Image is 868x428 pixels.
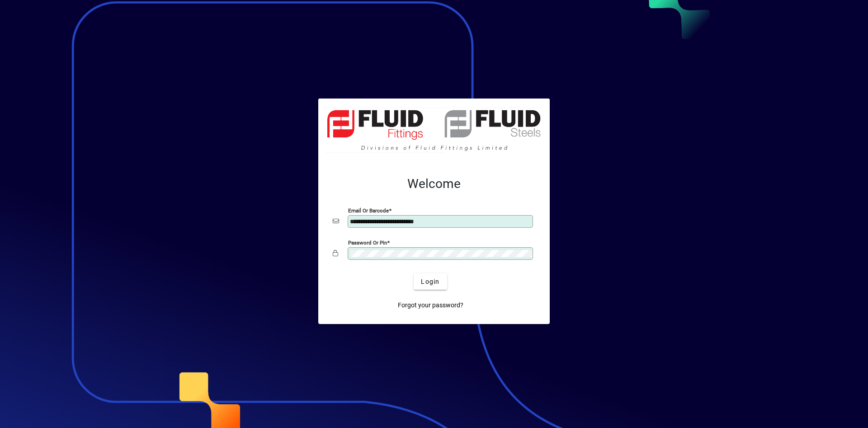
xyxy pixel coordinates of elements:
a: Forgot your password? [394,297,467,313]
span: Forgot your password? [398,301,463,310]
mat-label: Email or Barcode [348,207,389,214]
span: Login [421,277,439,287]
button: Login [414,273,447,290]
h2: Welcome [333,176,535,192]
mat-label: Password or Pin [348,240,387,246]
